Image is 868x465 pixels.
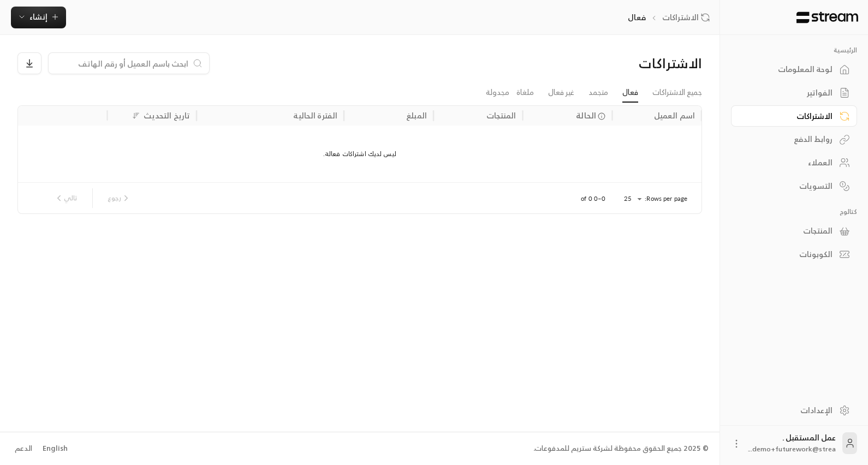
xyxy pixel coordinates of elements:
[745,405,833,416] div: الإعدادات
[662,12,714,23] a: الاشتراكات
[588,83,608,102] a: متجمد
[731,175,857,196] a: التسويات
[533,443,709,454] div: © 2025 جميع الحقوق محفوظة لشركة ستريم للمدفوعات.
[486,109,516,122] div: المنتجات
[731,220,857,242] a: المنتجات
[745,157,833,168] div: العملاء
[622,83,638,103] a: فعال
[731,59,857,80] a: لوحة المعلومات
[745,134,833,145] div: روابط الدفع
[652,83,702,102] a: جميع الاشتراكات
[516,83,534,102] a: ملغاة
[745,225,833,236] div: المنتجات
[731,129,857,150] a: روابط الدفع
[43,443,68,454] div: English
[731,46,857,55] p: الرئيسية
[748,443,836,455] span: demo+futurework@strea...
[539,55,702,72] div: الاشتراكات
[576,110,596,121] span: الحالة
[745,87,833,98] div: الفواتير
[129,109,142,122] button: Sort
[628,12,714,23] nav: breadcrumb
[144,109,191,122] div: تاريخ التحديث
[548,83,574,102] a: غير فعال
[731,207,857,216] p: كتالوج
[654,109,695,122] div: اسم العميل
[795,11,859,23] img: Logo
[293,109,337,122] div: الفترة الحالية
[406,109,427,122] div: المبلغ
[745,181,833,192] div: التسويات
[748,432,836,454] div: عمل المستقبل .
[745,249,833,260] div: الكوبونات
[581,194,605,203] p: 0–0 of 0
[731,152,857,174] a: العملاء
[731,105,857,127] a: الاشتراكات
[619,192,645,206] div: 25
[29,10,47,23] span: إنشاء
[55,57,188,69] input: ابحث باسم العميل أو رقم الهاتف
[486,83,509,102] a: مجدولة
[18,126,701,182] div: ليس لديك اشتراكات فعالة.
[11,439,35,458] a: الدعم
[745,64,833,75] div: لوحة المعلومات
[731,400,857,421] a: الإعدادات
[745,111,833,122] div: الاشتراكات
[645,194,687,203] p: Rows per page:
[731,244,857,265] a: الكوبونات
[731,82,857,104] a: الفواتير
[11,7,66,28] button: إنشاء
[628,12,646,23] p: فعال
